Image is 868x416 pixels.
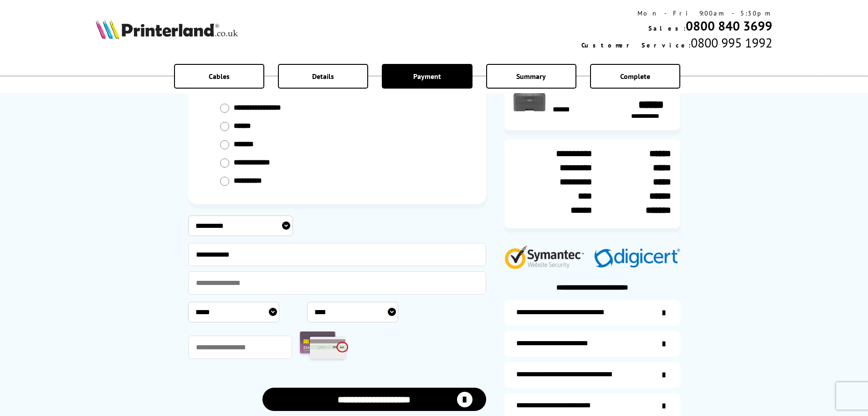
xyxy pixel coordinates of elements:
[581,41,691,49] span: Customer Service:
[312,72,334,81] span: Details
[686,17,772,34] a: 0800 840 3699
[96,19,238,39] img: Printerland Logo
[516,72,546,81] span: Summary
[413,72,441,81] span: Payment
[581,9,772,17] div: Mon - Fri 9:00am - 5:30pm
[620,72,650,81] span: Complete
[691,34,772,51] span: 0800 995 1992
[648,24,686,32] span: Sales:
[504,331,680,357] a: items-arrive
[504,300,680,326] a: additional-ink
[209,72,230,81] span: Cables
[504,362,680,388] a: additional-cables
